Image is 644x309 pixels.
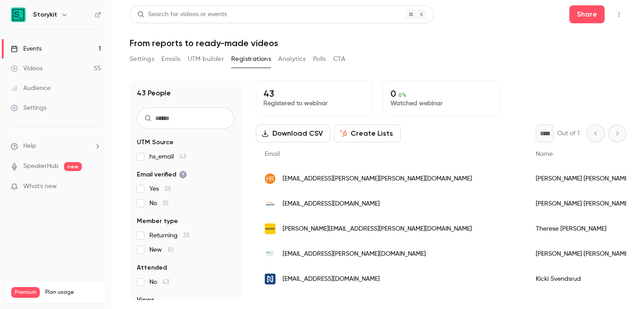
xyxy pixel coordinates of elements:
[130,52,154,66] button: Settings
[265,249,275,259] img: eacr.org
[149,231,189,240] span: Returning
[149,185,170,193] span: Yes
[569,5,605,23] button: Share
[167,247,174,253] span: 10
[137,88,171,99] h1: 43 People
[33,10,57,19] h6: Storykit
[149,278,169,287] span: No
[149,245,174,254] span: New
[137,170,187,179] span: Email verified
[265,151,280,157] span: Email
[11,287,40,298] span: Premium
[149,199,169,208] span: No
[333,52,345,66] button: CTA
[278,52,306,66] button: Analytics
[265,274,275,284] img: nouryon.com
[162,279,169,285] span: 43
[23,182,57,191] span: What's new
[265,173,275,184] img: sariba.com
[334,124,401,142] button: Create Lists
[390,99,491,108] p: Watched webinar
[283,199,380,209] span: [EMAIL_ADDRESS][DOMAIN_NAME]
[179,154,186,160] span: 43
[265,223,275,234] img: ramirent.se
[256,124,330,142] button: Download CSV
[11,84,51,93] div: Audience
[536,151,553,157] span: Name
[90,183,101,191] iframe: Noticeable Trigger
[137,10,227,19] div: Search for videos or events
[283,224,472,234] span: [PERSON_NAME][EMAIL_ADDRESS][PERSON_NAME][DOMAIN_NAME]
[283,300,426,309] span: [PERSON_NAME][EMAIL_ADDRESS][DOMAIN_NAME]
[313,52,326,66] button: Polls
[137,217,178,226] span: Member type
[183,232,189,239] span: 33
[45,289,101,296] span: Plan usage
[137,263,167,272] span: Attended
[162,200,169,206] span: 10
[161,52,180,66] button: Emails
[231,52,271,66] button: Registrations
[11,142,101,151] li: help-dropdown-opener
[263,99,364,108] p: Registered to webinar
[265,198,275,209] img: elecnor.es
[11,64,42,73] div: Videos
[11,103,47,112] div: Settings
[149,152,186,161] span: hs_email
[64,162,82,171] span: new
[283,275,380,284] span: [EMAIL_ADDRESS][DOMAIN_NAME]
[390,88,491,99] p: 0
[398,92,407,98] span: 0 %
[263,88,364,99] p: 43
[164,186,170,192] span: 33
[137,138,174,147] span: UTM Source
[11,44,42,53] div: Events
[283,174,472,184] span: [EMAIL_ADDRESS][PERSON_NAME][PERSON_NAME][DOMAIN_NAME]
[23,162,59,171] a: SpeakerHub
[130,38,626,48] h1: From reports to ready-made videos
[11,8,25,22] img: Storykit
[188,52,224,66] button: UTM builder
[23,142,36,151] span: Help
[557,129,580,138] p: Out of 1
[137,296,154,305] span: Views
[283,249,426,259] span: [EMAIL_ADDRESS][PERSON_NAME][DOMAIN_NAME]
